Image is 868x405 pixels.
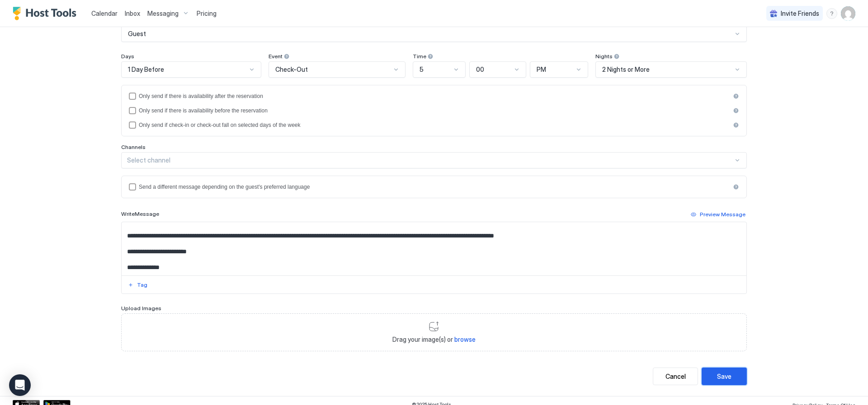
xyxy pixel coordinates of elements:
[127,156,733,164] div: Select channel
[139,107,730,114] div: Only send if there is availability before the reservation
[122,222,746,275] textarea: Input Field
[129,107,739,114] div: beforeReservation
[139,122,730,128] div: Only send if check-in or check-out fall on selected days of the week
[121,53,134,60] span: Days
[702,368,747,385] button: Save
[137,281,147,289] div: Tag
[269,53,283,60] span: Event
[537,65,546,74] span: PM
[841,6,855,21] div: User profile
[91,9,118,17] span: Calendar
[689,209,747,220] button: Preview Message
[595,53,613,60] span: Nights
[128,65,164,74] span: 1 Day Before
[121,305,161,312] span: Upload Images
[9,374,31,396] div: Open Intercom Messenger
[413,53,426,60] span: Time
[129,183,739,191] div: languagesEnabled
[139,184,730,190] div: Send a different message depending on the guest's preferred language
[121,144,146,150] span: Channels
[781,9,819,18] span: Invite Friends
[125,9,140,17] span: Inbox
[700,210,745,219] div: Preview Message
[139,93,730,99] div: Only send if there is availability after the reservation
[125,9,140,18] a: Inbox
[13,7,80,20] a: Host Tools Logo
[392,335,476,344] span: Drag your image(s) or
[653,368,698,385] button: Cancel
[121,210,159,217] span: Write Message
[717,372,731,381] div: Save
[128,30,146,38] span: Guest
[129,93,739,100] div: afterReservation
[127,279,149,290] button: Tag
[91,9,118,18] a: Calendar
[602,65,650,74] span: 2 Nights or More
[454,335,476,343] span: browse
[147,9,179,18] span: Messaging
[476,65,484,74] span: 00
[420,65,424,74] span: 5
[665,372,686,381] div: Cancel
[826,8,837,19] div: menu
[275,65,308,74] span: Check-Out
[197,9,217,18] span: Pricing
[129,121,739,129] div: isLimited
